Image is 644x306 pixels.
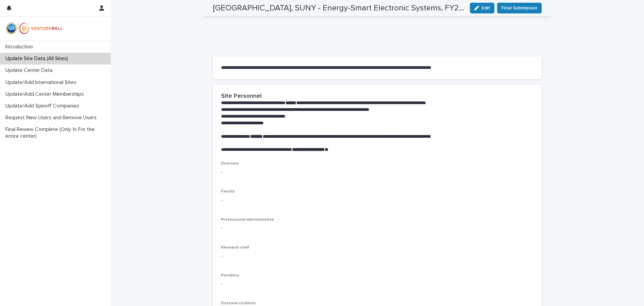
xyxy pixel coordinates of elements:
span: Faculty [221,189,235,193]
span: Doctoral students [221,301,256,305]
p: Update Site Data (All Sites) [3,55,73,62]
span: Final Submission [501,5,537,11]
p: - [221,197,534,204]
button: Final Submission [497,3,542,13]
h2: Binghamton University, SUNY - Energy-Smart Electronic Systems, FY2024-2025 [213,3,465,13]
p: - [221,225,534,232]
p: Update/Add Center Memberships [3,91,89,97]
button: Edit [470,3,494,13]
span: Directors [221,162,239,166]
span: Postdocs [221,273,239,277]
p: Update Center Data [3,67,58,74]
p: Request New Users and Remove Users [3,115,102,121]
h2: Site Personnel [221,93,262,100]
span: Research staff [221,246,249,250]
p: - [221,253,534,260]
p: Introduction [3,44,38,50]
p: Update/Add Spinoff Companies [3,103,85,109]
p: Update/Add International Sites [3,79,82,86]
p: Final Review Complete (Only 1x For the entire center) [3,126,111,139]
img: mWhVGmOKROS2pZaMU8FQ [5,22,64,35]
p: - [221,169,534,176]
span: Professional administrative [221,218,274,222]
p: - [221,280,534,288]
span: Edit [482,6,490,10]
